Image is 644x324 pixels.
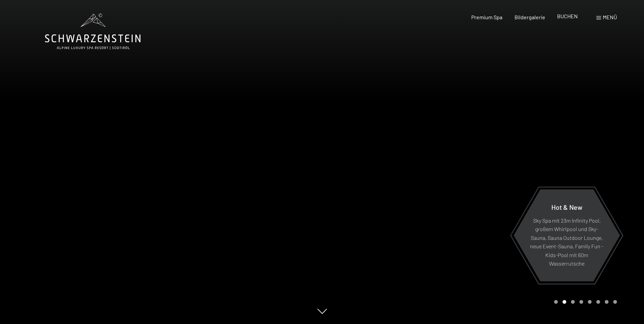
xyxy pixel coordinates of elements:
div: Carousel Page 5 [588,300,592,304]
a: BUCHEN [557,13,578,19]
div: Carousel Pagination [552,300,617,304]
p: Sky Spa mit 23m Infinity Pool, großem Whirlpool und Sky-Sauna, Sauna Outdoor Lounge, neue Event-S... [530,216,603,268]
span: Hot & New [551,203,582,211]
div: Carousel Page 8 [613,300,617,304]
div: Carousel Page 7 [605,300,609,304]
a: Premium Spa [471,14,502,20]
div: Carousel Page 6 [596,300,600,304]
div: Carousel Page 2 (Current Slide) [563,300,566,304]
div: Carousel Page 1 [554,300,558,304]
a: Hot & New Sky Spa mit 23m Infinity Pool, großem Whirlpool und Sky-Sauna, Sauna Outdoor Lounge, ne... [513,189,620,282]
a: Bildergalerie [515,14,545,20]
span: Menü [603,14,617,20]
div: Carousel Page 4 [579,300,583,304]
div: Carousel Page 3 [571,300,575,304]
